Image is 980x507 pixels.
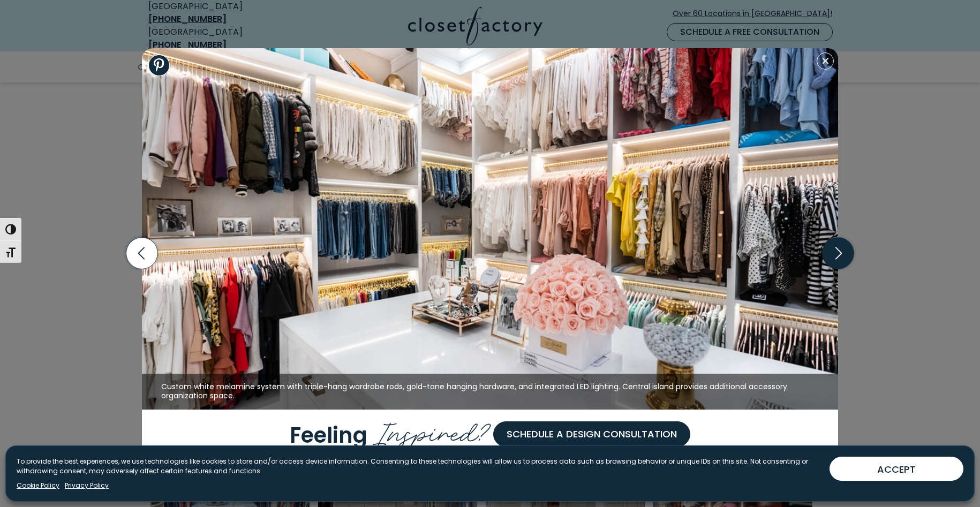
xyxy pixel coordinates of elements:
a: Privacy Policy [65,481,109,490]
button: Close modal [817,52,834,70]
button: ACCEPT [830,457,963,481]
img: Custom white melamine system with triple-hang wardrobe rods, gold-tone hanging hardware, and inte... [142,48,838,410]
a: Share to Pinterest [148,55,170,76]
span: Feeling [290,420,367,450]
span: Inspired? [373,409,493,452]
p: To provide the best experiences, we use technologies like cookies to store and/or access device i... [17,457,821,476]
a: Schedule a Design Consultation [493,421,690,447]
a: Cookie Policy [17,481,59,490]
figcaption: Custom white melamine system with triple-hang wardrobe rods, gold-tone hanging hardware, and inte... [142,374,838,410]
